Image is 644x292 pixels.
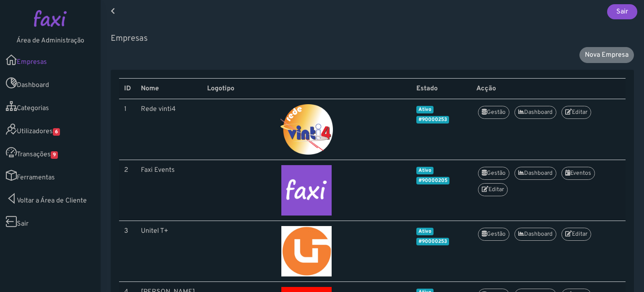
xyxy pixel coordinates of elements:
a: Gestão [478,167,509,180]
span: 6 [53,128,60,136]
h5: Empresas [111,34,634,44]
a: Dashboard [514,228,556,241]
th: Acção [471,79,626,99]
a: Editar [478,183,508,196]
a: Dashboard [514,106,556,119]
td: Rede vinti4 [136,99,202,160]
th: Estado [411,79,471,99]
span: #90000253 [416,116,449,124]
a: Sair [607,4,637,19]
th: Nome [136,79,202,99]
th: Logotipo [202,79,412,99]
a: Editar [561,228,591,241]
th: ID [119,79,136,99]
td: 2 [119,160,136,221]
span: 9 [51,151,58,159]
img: Faxi Events [207,165,407,216]
img: Unitel T+ [207,226,407,276]
td: Unitel T+ [136,221,202,282]
a: Dashboard [514,167,556,180]
span: Ativo [416,228,434,235]
span: #90000205 [416,177,449,184]
a: Nova Empresa [579,47,634,63]
td: 1 [119,99,136,160]
a: Gestão [478,106,509,119]
img: Rede vinti4 [207,104,407,155]
a: Editar [561,106,591,119]
a: Gestão [478,228,509,241]
td: 3 [119,221,136,282]
span: Ativo [416,167,434,174]
span: Ativo [416,106,434,113]
td: Faxi Events [136,160,202,221]
span: #90000253 [416,238,449,245]
a: Eventos [561,167,595,180]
